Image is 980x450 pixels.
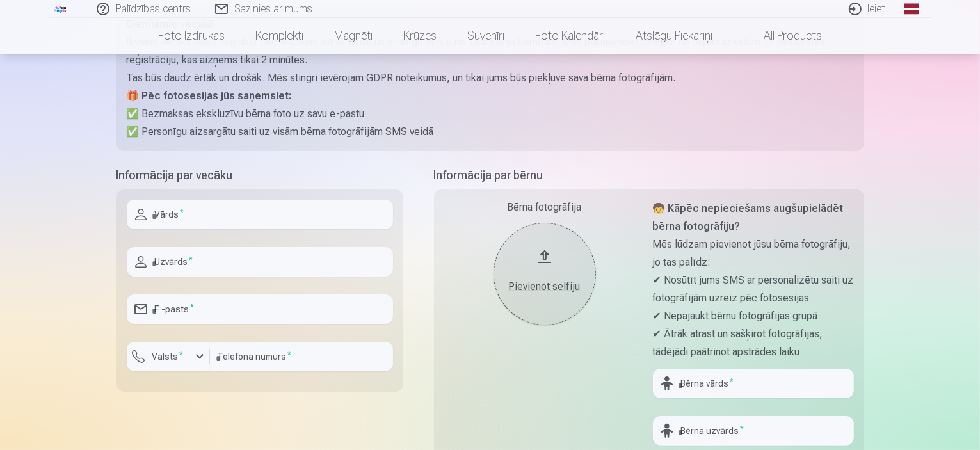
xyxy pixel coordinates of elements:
[494,223,596,325] button: Pievienot selfiju
[127,105,854,123] p: ✅ Bezmaksas ekskluzīvu bērna foto uz savu e-pastu
[653,307,854,325] p: ✔ Nepajaukt bērnu fotogrāfijas grupā
[620,18,728,54] a: Atslēgu piekariņi
[444,200,645,215] div: Bērna fotogrāfija
[127,90,292,102] strong: 🎁 Pēc fotosesijas jūs saņemsiet:
[506,279,583,294] div: Pievienot selfiju
[388,18,452,54] a: Krūzes
[127,123,854,141] p: ✅ Personīgu aizsargātu saiti uz visām bērna fotogrāfijām SMS veidā
[434,166,864,184] h5: Informācija par bērnu
[452,18,520,54] a: Suvenīri
[728,18,837,54] a: All products
[116,166,403,184] h5: Informācija par vecāku
[653,236,854,271] p: Mēs lūdzam pievienot jūsu bērna fotogrāfiju, jo tas palīdz:
[127,69,854,87] p: Tas būs daudz ērtāk un drošāk. Mēs stingri ievērojam GDPR noteikumus, un tikai jums būs piekļuve ...
[147,350,189,363] label: Valsts
[240,18,319,54] a: Komplekti
[653,271,854,307] p: ✔ Nosūtīt jums SMS ar personalizētu saiti uz fotogrāfijām uzreiz pēc fotosesijas
[127,342,210,371] button: Valsts*
[319,18,388,54] a: Magnēti
[143,18,240,54] a: Foto izdrukas
[54,5,68,13] img: /fa1
[653,202,844,232] strong: 🧒 Kāpēc nepieciešams augšupielādēt bērna fotogrāfiju?
[520,18,620,54] a: Foto kalendāri
[653,325,854,361] p: ✔ Ātrāk atrast un sašķirot fotogrāfijas, tādējādi paātrinot apstrādes laiku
